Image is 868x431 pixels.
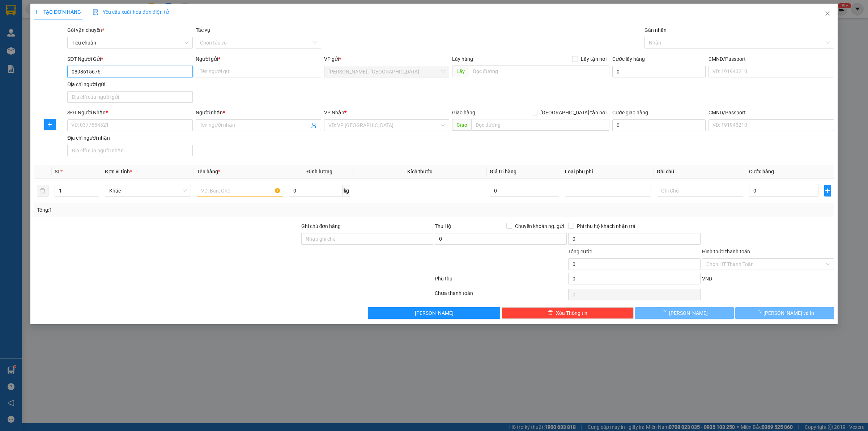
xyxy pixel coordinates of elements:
span: [PERSON_NAME] [415,309,454,317]
div: VP gửi [324,55,450,63]
input: Cước lấy hàng [612,66,706,77]
span: Xóa Thông tin [556,309,587,317]
span: Lấy hàng [452,56,473,62]
label: Gán nhãn [644,27,667,33]
span: VP Nhận [324,110,344,115]
label: Cước giao hàng [612,110,648,115]
div: CMND/Passport [709,55,834,63]
label: Cước lấy hàng [612,56,645,62]
span: VND [702,276,712,282]
img: icon [93,9,98,15]
span: kg [343,185,350,197]
button: deleteXóa Thông tin [502,307,634,319]
span: Gói vận chuyển [67,27,104,33]
div: Người gửi [196,55,321,63]
span: Cước hàng [749,169,774,174]
button: Close [817,4,838,24]
span: Tên hàng [197,169,220,174]
span: Yêu cầu xuất hóa đơn điện tử [93,9,169,15]
input: Địa chỉ của người gửi [67,91,193,103]
span: user-add [311,122,317,128]
span: Lấy tận nơi [578,55,609,63]
div: Địa chỉ người gửi [67,80,193,88]
span: Thu Hộ [435,223,451,229]
input: 0 [490,185,559,197]
label: Tác vụ [196,27,210,33]
input: Cước giao hàng [612,119,706,131]
span: Định lượng [307,169,332,174]
span: [PHONE_NUMBER] - [DOMAIN_NAME] [34,28,138,56]
th: Ghi chú [654,165,746,179]
span: plus [44,122,55,127]
label: Ghi chú đơn hàng [301,223,341,229]
div: Địa chỉ người nhận [67,134,193,142]
span: Chuyển khoản ng. gửi [512,222,567,230]
span: Giao hàng [452,110,475,115]
span: Hồ Chí Minh : Kho Quận 12 [328,66,445,77]
div: Chưa thanh toán [434,289,567,302]
input: Địa chỉ của người nhận [67,145,193,156]
input: Ghi chú đơn hàng [301,233,433,245]
span: Tổng cước [568,249,592,254]
span: plus [34,9,39,14]
span: [PERSON_NAME] và In [763,309,814,317]
span: plus [825,188,831,194]
span: Phí thu hộ khách nhận trả [574,222,638,230]
span: Tiêu chuẩn [72,37,188,48]
span: close [825,10,830,16]
div: Phụ thu [434,275,567,287]
span: Khác [109,185,187,196]
span: delete [548,310,553,316]
div: SĐT Người Gửi [67,55,193,63]
button: [PERSON_NAME] [635,307,734,319]
span: TẠO ĐƠN HÀNG [34,9,81,15]
div: Người nhận [196,109,321,117]
span: loading [756,310,763,315]
span: SL [55,169,60,174]
input: Dọc đường [469,66,609,77]
button: delete [37,185,48,197]
input: VD: Bàn, Ghế [197,185,283,197]
span: Lấy [452,66,469,77]
div: CMND/Passport [709,109,834,117]
button: [PERSON_NAME] [368,307,500,319]
span: Đơn vị tính [105,169,132,174]
button: plus [44,119,56,130]
div: SĐT Người Nhận [67,109,193,117]
label: Hình thức thanh toán [702,249,750,254]
button: plus [824,185,831,197]
strong: BIÊN NHẬN VẬN CHUYỂN BẢO AN EXPRESS [17,10,153,18]
span: [GEOGRAPHIC_DATA] tận nơi [537,109,609,117]
span: [PERSON_NAME] [669,309,708,317]
div: Tổng: 1 [37,206,335,214]
button: [PERSON_NAME] và In [735,307,834,319]
span: loading [661,310,669,315]
input: Ghi Chú [657,185,743,197]
span: Giá trị hàng [490,169,516,174]
input: Dọc đường [471,119,609,131]
span: Giao [452,119,471,131]
span: Kích thước [407,169,432,174]
th: Loại phụ phí [562,165,654,179]
strong: (Công Ty TNHH Chuyển Phát Nhanh Bảo An - MST: 0109597835) [15,20,155,26]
